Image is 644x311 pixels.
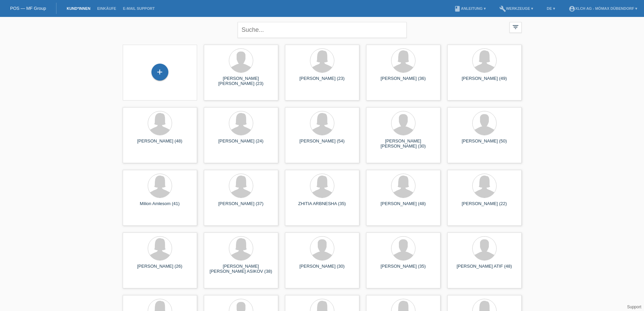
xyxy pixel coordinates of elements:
[512,23,519,31] i: filter_list
[290,76,354,87] div: [PERSON_NAME] (23)
[453,201,516,212] div: [PERSON_NAME] (22)
[63,6,94,10] a: Kund*innen
[569,5,575,12] i: account_circle
[128,264,192,274] div: [PERSON_NAME] (26)
[152,66,168,78] div: Kund*in hinzufügen
[128,201,192,212] div: Milion Amlesom (41)
[565,6,641,10] a: account_circleXLCH AG - Mömax Dübendorf ▾
[209,76,273,87] div: [PERSON_NAME] [PERSON_NAME] (23)
[453,76,516,87] div: [PERSON_NAME] (49)
[451,6,489,10] a: bookAnleitung ▾
[372,201,435,212] div: [PERSON_NAME] (48)
[10,6,46,11] a: POS — MF Group
[627,305,641,309] a: Support
[209,138,273,149] div: [PERSON_NAME] (24)
[209,264,273,274] div: [PERSON_NAME] [PERSON_NAME] ASIKOV (38)
[499,5,506,12] i: build
[543,6,558,10] a: DE ▾
[372,138,435,149] div: [PERSON_NAME] [PERSON_NAME] (30)
[209,201,273,212] div: [PERSON_NAME] (37)
[120,6,158,10] a: E-Mail Support
[372,76,435,87] div: [PERSON_NAME] (36)
[290,264,354,274] div: [PERSON_NAME] (30)
[128,138,192,149] div: [PERSON_NAME] (48)
[454,5,461,12] i: book
[453,138,516,149] div: [PERSON_NAME] (50)
[290,201,354,212] div: ZHITIA ARBNESHA (35)
[238,22,407,38] input: Suche...
[290,138,354,149] div: [PERSON_NAME] (54)
[496,6,537,10] a: buildWerkzeuge ▾
[372,264,435,274] div: [PERSON_NAME] (35)
[453,264,516,274] div: [PERSON_NAME] ATIF (48)
[94,6,119,10] a: Einkäufe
